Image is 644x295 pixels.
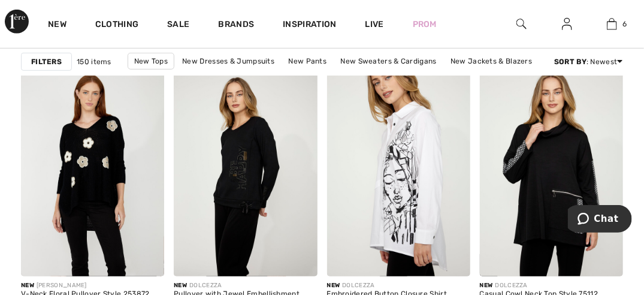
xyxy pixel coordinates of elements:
div: : Newest [554,56,623,67]
div: DOLCEZZA [174,281,317,290]
a: New Dresses & Jumpsuits [176,53,280,69]
iframe: Opens a widget where you can chat to one of our agents [568,205,632,235]
span: Inspiration [283,19,336,32]
div: [PERSON_NAME] [21,281,164,290]
a: New Outerwear [325,70,392,85]
a: New Sweaters & Cardigans [335,53,443,69]
a: New Skirts [273,70,323,85]
a: New [48,19,66,32]
div: DOLCEZZA [327,281,470,290]
a: New Jackets & Blazers [445,53,538,69]
span: 6 [623,19,627,29]
span: New [327,282,340,289]
img: Casual Cowl Neck Top Style 75112. As sample [480,61,623,276]
a: Brands [219,19,255,32]
a: New Pants [283,53,333,69]
div: DOLCEZZA [480,281,623,290]
span: New [174,282,187,289]
span: New [480,282,493,289]
img: search the website [516,17,527,31]
a: 6 [590,17,634,31]
img: Embroidered Button Closure Shirt Style 75625. As sample [327,61,470,276]
a: Prom [413,18,437,31]
a: Live [365,18,384,31]
span: New [21,282,34,289]
strong: Sort By [554,58,586,66]
a: New Tops [128,53,174,70]
img: V-Neck Floral Pullover Style 253872. Black [21,61,164,276]
a: Sign In [552,17,582,32]
strong: Filters [31,56,62,67]
img: Pullover with Jewel Embellishment Style 75110. As sample [174,61,317,276]
img: 1ère Avenue [5,10,29,34]
a: Sale [167,19,189,32]
a: Clothing [95,19,138,32]
img: My Info [562,17,572,31]
span: 150 items [77,56,111,67]
img: My Bag [607,17,617,31]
